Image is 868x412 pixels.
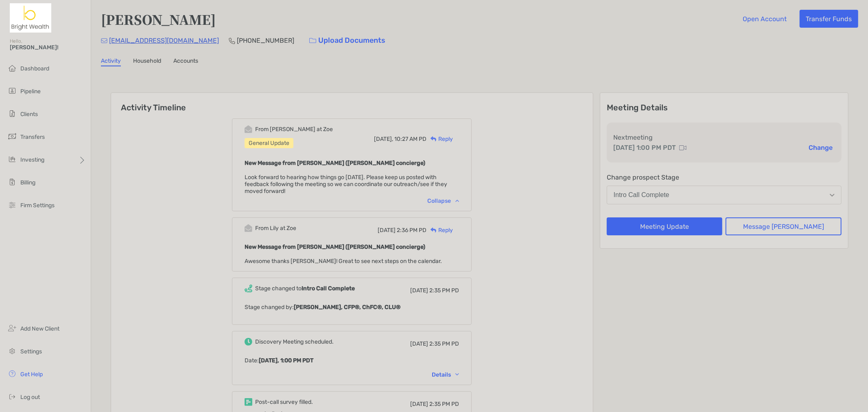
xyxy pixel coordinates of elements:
[20,179,35,186] span: Billing
[133,57,161,66] a: Household
[245,285,252,292] img: Event icon
[20,88,41,95] span: Pipeline
[20,202,55,209] span: Firm Settings
[410,287,428,294] span: [DATE]
[237,35,294,46] p: [PHONE_NUMBER]
[10,3,51,33] img: Zoe Logo
[800,10,858,28] button: Transfer Funds
[20,394,40,401] span: Log out
[455,199,459,202] img: Chevron icon
[259,357,313,364] b: [DATE], 1:00 PM PDT
[378,227,396,234] span: [DATE]
[432,371,459,378] div: Details
[245,224,252,232] img: Event icon
[607,186,842,204] button: Intro Call Complete
[7,109,17,118] img: clients icon
[394,136,426,142] span: 10:27 AM PD
[737,10,793,28] button: Open Account
[109,35,219,46] p: [EMAIL_ADDRESS][DOMAIN_NAME]
[255,338,334,345] div: Discovery Meeting scheduled.
[455,373,459,376] img: Chevron icon
[20,325,59,332] span: Add New Client
[245,338,252,346] img: Event icon
[426,226,453,234] div: Reply
[255,126,333,133] div: From [PERSON_NAME] at Zoe
[7,392,17,401] img: logout icon
[806,143,835,152] button: Change
[255,225,296,232] div: From Lily at Zoe
[7,154,17,164] img: investing icon
[111,93,593,112] h6: Activity Timeline
[245,302,459,312] p: Stage changed by:
[245,174,447,195] span: Look forward to hearing how things go [DATE]. Please keep us posted with feedback following the m...
[101,10,216,28] h4: [PERSON_NAME]
[245,160,425,167] b: New Message from [PERSON_NAME] ([PERSON_NAME] concierge)
[304,32,391,49] a: Upload Documents
[431,228,437,233] img: Reply icon
[613,132,835,142] p: Next meeting
[607,103,842,113] p: Meeting Details
[614,191,669,199] div: Intro Call Complete
[20,348,42,355] span: Settings
[245,398,252,406] img: Event icon
[245,138,293,148] div: General Update
[426,135,453,143] div: Reply
[101,57,121,66] a: Activity
[429,287,459,294] span: 2:35 PM PD
[607,172,842,182] p: Change prospect Stage
[7,86,17,96] img: pipeline icon
[173,57,198,66] a: Accounts
[101,38,107,43] img: Email Icon
[20,156,44,163] span: Investing
[245,243,425,250] b: New Message from [PERSON_NAME] ([PERSON_NAME] concierge)
[20,65,49,72] span: Dashboard
[429,340,459,347] span: 2:35 PM PD
[679,145,687,151] img: communication type
[410,401,428,408] span: [DATE]
[245,355,459,366] p: Date :
[255,399,313,405] div: Post-call survey filled.
[726,217,842,235] button: Message [PERSON_NAME]
[7,200,17,210] img: firm-settings icon
[427,197,459,204] div: Collapse
[294,304,400,311] b: [PERSON_NAME], CFP®, ChFC®, CLU®
[431,136,437,142] img: Reply icon
[410,340,428,347] span: [DATE]
[20,371,43,378] span: Get Help
[429,401,459,408] span: 2:35 PM PD
[830,194,835,197] img: Open dropdown arrow
[302,285,355,292] b: Intro Call Complete
[7,323,17,333] img: add_new_client icon
[607,217,723,235] button: Meeting Update
[245,125,252,133] img: Event icon
[7,369,17,379] img: get-help icon
[20,134,45,140] span: Transfers
[374,136,393,142] span: [DATE],
[255,285,355,292] div: Stage changed to
[10,44,86,51] span: [PERSON_NAME]!
[7,346,17,356] img: settings icon
[7,131,17,141] img: transfers icon
[309,38,316,44] img: button icon
[245,258,442,265] span: Awesome thanks [PERSON_NAME]! Great to see next steps on the calendar.
[229,37,235,44] img: Phone Icon
[613,142,676,153] p: [DATE] 1:00 PM PDT
[20,111,38,118] span: Clients
[397,227,426,234] span: 2:36 PM PD
[7,177,17,187] img: billing icon
[7,63,17,73] img: dashboard icon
